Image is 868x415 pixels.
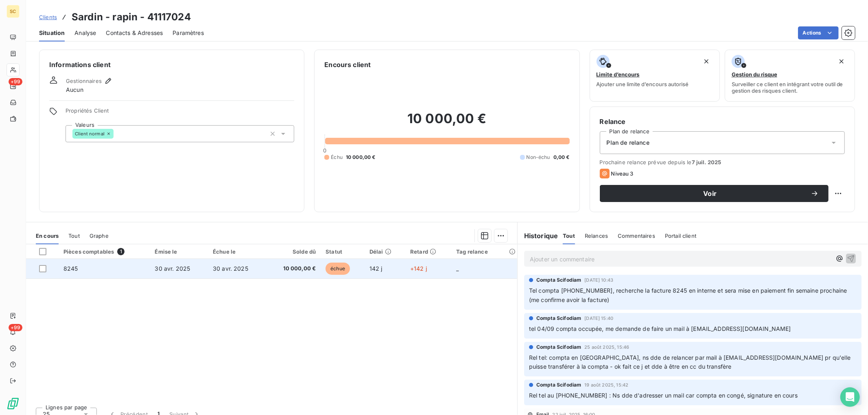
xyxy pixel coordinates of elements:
[529,354,852,370] span: Rel tel: compta en [GEOGRAPHIC_DATA], ns dde de relancer par mail à [EMAIL_ADDRESS][DOMAIN_NAME] ...
[456,265,459,272] span: _
[732,81,848,94] span: Surveiller ce client en intégrant votre outil de gestion des risques client.
[7,397,20,410] img: Logo LeanPay
[155,265,190,272] span: 30 avr. 2025
[692,159,722,165] span: 7 juil. 2025
[590,50,720,102] button: Limite d’encoursAjouter une limite d’encours autorisé
[584,382,628,387] span: 19 août 2025, 15:42
[63,248,145,255] div: Pièces comptables
[324,111,569,135] h2: 10 000,00 €
[68,232,80,239] span: Tout
[155,248,203,255] div: Émise le
[798,26,839,39] button: Actions
[66,78,102,84] span: Gestionnaires
[66,107,294,119] span: Propriétés Client
[90,232,109,239] span: Graphe
[213,248,261,255] div: Échue le
[271,248,316,255] div: Solde dû
[597,81,689,87] span: Ajouter une limite d’encours autorisé
[597,71,640,78] span: Limite d’encours
[563,232,575,239] span: Tout
[63,265,78,272] span: 8245
[529,325,791,332] span: tel 04/09 compta occupée, me demande de faire un mail à [EMAIL_ADDRESS][DOMAIN_NAME]
[536,381,581,389] span: Compta Scifodiam
[7,5,20,18] div: SC
[585,232,608,239] span: Relances
[725,50,855,102] button: Gestion du risqueSurveiller ce client en intégrant votre outil de gestion des risques client.
[323,147,326,154] span: 0
[600,159,845,165] span: Prochaine relance prévue depuis le
[39,29,65,37] span: Situation
[66,86,83,94] span: Aucun
[326,263,350,275] span: échue
[553,154,570,161] span: 0,00 €
[529,392,798,399] span: Rel tel au [PHONE_NUMBER] : Ns dde d'adresser un mail car compta en congé, signature en cours
[173,29,204,37] span: Paramètres
[9,78,22,85] span: +99
[536,315,581,322] span: Compta Scifodiam
[584,316,613,321] span: [DATE] 15:40
[370,265,383,272] span: 142 j
[518,231,558,241] h6: Historique
[732,71,777,78] span: Gestion du risque
[584,345,629,350] span: 25 août 2025, 15:46
[410,265,427,272] span: +142 j
[536,276,581,284] span: Compta Scifodiam
[74,29,96,37] span: Analyse
[9,324,22,331] span: +99
[527,154,550,161] span: Non-échu
[346,154,376,161] span: 10 000,00 €
[271,265,316,273] span: 10 000,00 €
[49,60,294,70] h6: Informations client
[106,29,163,37] span: Contacts & Adresses
[324,60,371,70] h6: Encours client
[584,278,613,282] span: [DATE] 10:43
[536,343,581,351] span: Compta Scifodiam
[456,248,512,255] div: Tag relance
[213,265,248,272] span: 30 avr. 2025
[840,387,860,407] div: Open Intercom Messenger
[39,14,57,20] span: Clients
[36,232,59,239] span: En cours
[600,117,845,126] h6: Relance
[117,248,125,255] span: 1
[607,139,649,147] span: Plan de relance
[326,248,360,255] div: Statut
[331,154,343,161] span: Échu
[39,13,57,21] a: Clients
[665,232,696,239] span: Portail client
[529,287,849,303] span: Tel compta [PHONE_NUMBER], recherche la facture 8245 en interne et sera mise en paiement fin sema...
[410,248,446,255] div: Retard
[618,232,655,239] span: Commentaires
[600,185,829,202] button: Voir
[114,130,120,137] input: Ajouter une valeur
[370,248,400,255] div: Délai
[75,131,105,136] span: Client normal
[72,10,191,24] h3: Sardin - rapin - 41117024
[611,170,634,177] span: Niveau 3
[610,190,811,197] span: Voir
